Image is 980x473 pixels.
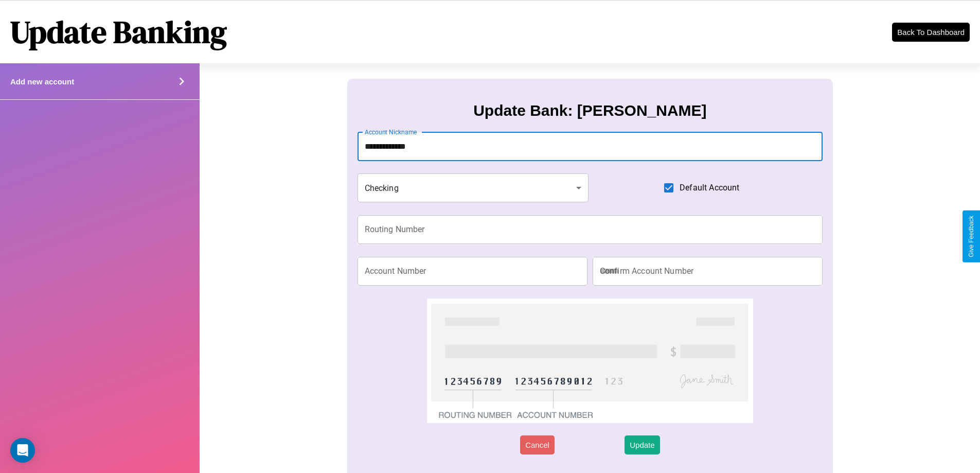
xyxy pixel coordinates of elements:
button: Back To Dashboard [892,23,970,42]
label: Account Nickname [365,128,417,136]
button: Update [625,435,660,454]
h1: Update Banking [10,11,227,53]
div: Give Feedback [968,216,975,257]
div: Checking [358,173,589,202]
button: Cancel [520,435,555,454]
span: Default Account [680,182,739,194]
h3: Update Bank: [PERSON_NAME] [473,102,706,119]
h4: Add new account [10,77,74,86]
img: check [427,299,753,423]
div: Open Intercom Messenger [10,438,35,463]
